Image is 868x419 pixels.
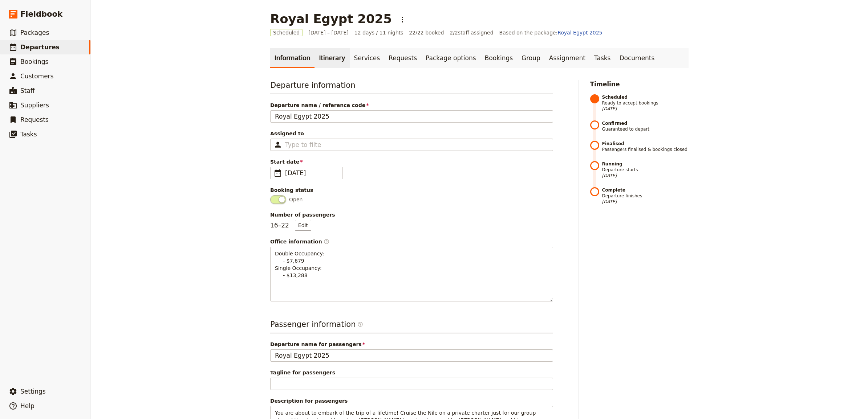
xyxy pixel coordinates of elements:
span: Departures [20,44,60,51]
span: Settings [20,388,46,395]
span: Double Occupancy: - $7,679 Single Occupancy: - $13,288 [275,251,324,278]
span: Tagline for passengers [270,369,553,376]
span: Staff [20,87,35,94]
span: Ready to accept bookings [602,94,689,112]
span: ​ [357,321,363,330]
span: Fieldbook [20,9,62,20]
strong: Running [602,161,689,167]
span: Departure name for passengers [270,341,553,348]
input: Departure name for passengers [270,349,553,362]
a: Tasks [590,48,615,68]
span: Guaranteed to depart [602,120,689,132]
span: ​ [357,321,363,327]
a: Package options [421,48,480,68]
span: [DATE] [602,199,689,205]
input: Departure name / reference code [270,110,553,123]
a: Assignment [545,48,590,68]
div: Booking status [270,186,553,194]
span: Requests [20,116,49,123]
span: 2 / 2 staff assigned [450,29,493,36]
span: Start date [270,158,553,165]
strong: Finalised [602,141,689,147]
a: Services [350,48,385,68]
span: [DATE] – [DATE] [308,29,349,36]
span: Packages [20,29,49,36]
button: Number of passengers16–22 [295,220,311,231]
div: Description for passengers [270,397,553,404]
span: Tasks [20,131,37,138]
span: Suppliers [20,102,49,109]
span: Number of passengers [270,211,553,218]
a: Group [517,48,545,68]
h3: Departure information [270,80,553,94]
button: Actions [396,13,409,26]
a: Itinerary [315,48,349,68]
span: 12 days / 11 nights [354,29,403,36]
span: Scheduled [270,29,303,36]
span: ​ [273,169,282,177]
a: Royal Egypt 2025 [557,30,602,36]
p: 16 – 22 [270,220,311,231]
span: Bookings [20,58,48,65]
span: [DATE] [285,169,338,177]
span: Customers [20,73,53,80]
a: Requests [384,48,421,68]
span: Passengers finalised & bookings closed [602,141,689,152]
input: Tagline for passengers [270,378,553,390]
h3: Passenger information [270,319,553,333]
span: ​ [324,239,329,245]
span: Departure finishes [602,187,689,205]
strong: Confirmed [602,120,689,126]
h1: Royal Egypt 2025 [270,12,392,26]
a: Bookings [480,48,517,68]
span: Open [289,196,303,203]
input: Assigned to [285,140,321,149]
strong: Complete [602,187,689,193]
span: [DATE] [602,106,689,112]
strong: Scheduled [602,94,689,100]
span: Departure name / reference code [270,102,553,109]
span: Departure starts [602,161,689,178]
span: [DATE] [602,173,689,178]
div: Office information [270,238,553,245]
span: Help [20,402,35,410]
h2: Timeline [590,80,689,89]
span: Assigned to [270,130,553,137]
span: Based on the package: [499,29,603,36]
a: Documents [615,48,659,68]
span: 22/22 booked [409,29,444,36]
a: Information [270,48,315,68]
